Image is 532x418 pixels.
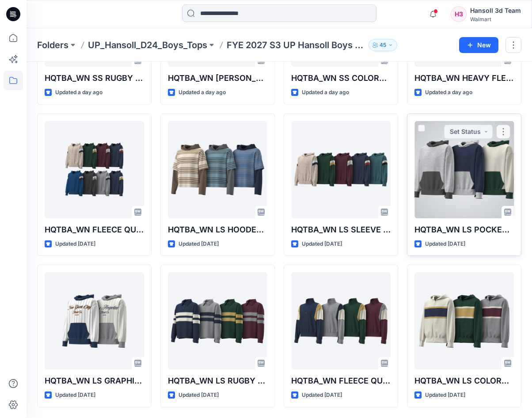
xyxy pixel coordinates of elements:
[45,272,144,369] a: HQTBA_WN LS GRAPHIC COLORBLOCK HOODIE
[227,39,365,51] p: FYE 2027 S3 UP Hansoll Boys Tops
[302,391,342,400] p: Updated [DATE]
[291,121,391,218] a: HQTBA_WN LS SLEEVE COLORBLOCK HOODIE
[168,375,267,387] p: HQTBA_WN LS RUGBY POLO
[179,391,219,400] p: Updated [DATE]
[45,72,144,84] p: HQTBA_WN SS RUGBY POLO
[380,40,386,50] p: 45
[414,121,514,218] a: HQTBA_WN LS POCKET COLORBLOCK HOODIE
[459,37,498,53] button: New
[425,88,472,97] p: Updated a day ago
[414,375,514,387] p: HQTBA_WN LS COLORBLOCK FULLZIP HOODIE
[369,39,397,51] button: 45
[168,224,267,236] p: HQTBA_WN LS HOODED TWOVER TEE
[168,121,267,218] a: HQTBA_WN LS HOODED TWOVER TEE
[55,239,95,249] p: Updated [DATE]
[179,88,226,97] p: Updated a day ago
[55,88,103,97] p: Updated a day ago
[45,375,144,387] p: HQTBA_WN LS GRAPHIC COLORBLOCK HOODIE
[168,72,267,84] p: HQTBA_WN [PERSON_NAME] TEE
[88,39,207,51] a: UP_Hansoll_D24_Boys_Tops
[470,16,521,23] div: Walmart
[291,224,391,236] p: HQTBA_WN LS SLEEVE COLORBLOCK HOODIE
[291,375,391,387] p: HQTBA_WN FLEECE QUARTERZIP
[45,121,144,218] a: HQTBA_WN FLEECE QUARTERZIP HOODIE
[168,272,267,369] a: HQTBA_WN LS RUGBY POLO
[470,5,521,16] div: Hansoll 3d Team
[291,272,391,369] a: HQTBA_WN FLEECE QUARTERZIP
[414,72,514,84] p: HQTBA_WN HEAVY FLEECE HOODIE (ASTM)
[451,6,467,22] div: H3
[414,224,514,236] p: HQTBA_WN LS POCKET COLORBLOCK HOODIE
[302,239,342,249] p: Updated [DATE]
[179,239,219,249] p: Updated [DATE]
[302,88,349,97] p: Updated a day ago
[55,391,95,400] p: Updated [DATE]
[414,272,514,369] a: HQTBA_WN LS COLORBLOCK FULLZIP HOODIE
[425,239,465,249] p: Updated [DATE]
[37,39,68,51] a: Folders
[291,72,391,84] p: HQTBA_WN SS COLORBLOCK HENLEY TEE
[45,224,144,236] p: HQTBA_WN FLEECE QUARTERZIP HOODIE
[425,391,465,400] p: Updated [DATE]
